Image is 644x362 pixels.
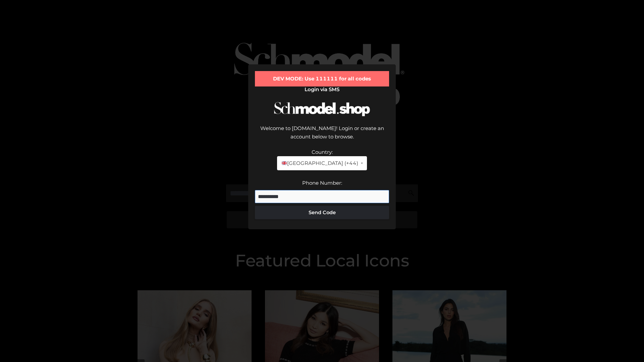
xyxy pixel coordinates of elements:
[302,180,342,186] label: Phone Number:
[282,161,287,166] img: 🇬🇧
[255,86,389,93] h2: Login via SMS
[281,159,358,168] span: [GEOGRAPHIC_DATA] (+44)
[255,71,389,86] div: DEV MODE: Use 111111 for all codes
[272,96,372,122] img: Schmodel Logo
[312,149,333,155] label: Country:
[255,206,389,219] button: Send Code
[255,124,389,148] div: Welcome to [DOMAIN_NAME]! Login or create an account below to browse.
